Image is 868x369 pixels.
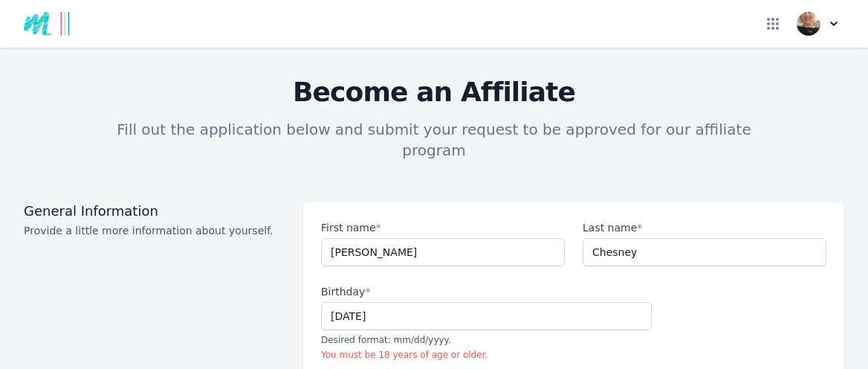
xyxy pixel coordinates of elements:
[321,348,652,362] p: You must be 18 years of age or older.
[321,284,652,299] label: Birthday
[583,220,826,235] label: Last name
[24,77,844,107] h3: Become an Affiliate
[101,119,767,161] p: Fill out the application below and submit your request to be approved for our affiliate program
[321,302,652,330] input: mm/dd/yyyy
[24,202,285,220] h3: General Information
[321,335,451,345] span: Desired format: mm/dd/yyyy.
[24,223,285,238] p: Provide a little more information about yourself.
[321,220,565,235] label: First name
